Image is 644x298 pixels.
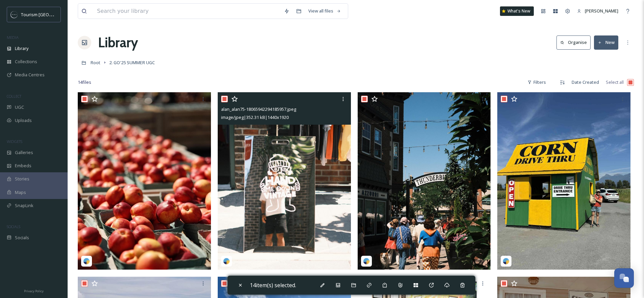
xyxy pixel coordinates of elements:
[497,92,630,270] img: michelletominez-17995383626665976.jpeg
[7,35,19,40] span: MEDIA
[250,281,296,289] span: 14 item(s) selected.
[568,76,602,89] div: Date Created
[15,104,24,110] span: UGC
[21,11,81,18] span: Tourism [GEOGRAPHIC_DATA]
[109,59,155,66] span: 2. GO'25 SUMMER UGC
[614,268,634,288] button: Open Chat
[15,163,31,169] span: Embeds
[524,76,549,89] div: Filters
[223,258,230,265] img: snapsea-logo.png
[15,72,45,78] span: Media Centres
[503,258,509,265] img: snapsea-logo.png
[15,45,28,52] span: Library
[556,35,591,49] button: Organise
[218,92,351,270] img: alan_alan75-18065942294185957.jpeg
[7,139,22,144] span: WIDGETS
[585,8,618,14] span: [PERSON_NAME]
[24,287,44,295] a: Privacy Policy
[7,94,21,99] span: COLLECT
[15,189,26,196] span: Maps
[221,106,296,112] span: alan_alan75-18065942294185957.jpeg
[15,234,29,241] span: Socials
[305,4,344,18] a: View all files
[594,35,618,49] button: New
[83,258,90,265] img: snapsea-logo.png
[606,79,624,85] span: Select all
[500,6,534,16] a: What's New
[15,149,33,156] span: Galleries
[358,92,491,270] img: alan_alan75-18122625229472578.jpeg
[363,258,370,265] img: snapsea-logo.png
[574,4,622,18] a: [PERSON_NAME]
[7,224,20,229] span: SOCIALS
[98,32,138,53] a: Library
[91,59,100,66] span: Root
[11,11,18,18] img: OMNISEND%20Email%20Square%20Images%20.png
[78,79,91,85] span: 14 file s
[78,92,211,270] img: alan_alan75-17998006262653906.jpeg
[15,117,32,124] span: Uploads
[91,58,100,67] a: Root
[221,114,289,120] span: image/jpeg | 352.31 kB | 1440 x 1920
[109,58,155,67] a: 2. GO'25 SUMMER UGC
[94,4,281,19] input: Search your library
[15,176,29,182] span: Stories
[556,35,594,49] a: Organise
[15,58,37,65] span: Collections
[15,202,33,209] span: SnapLink
[24,289,44,293] span: Privacy Policy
